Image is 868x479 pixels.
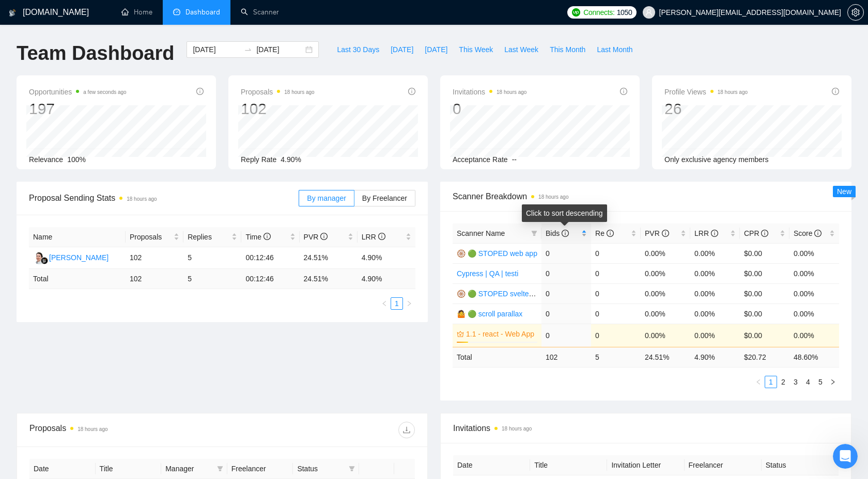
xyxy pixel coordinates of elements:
li: 1 [391,297,403,310]
td: $0.00 [740,263,789,283]
span: download [399,426,414,434]
td: 4.90 % [690,347,740,367]
div: 26 [664,99,748,119]
span: to [244,45,252,54]
span: CPR [744,229,768,237]
td: 0 [541,243,591,263]
button: Upload attachment [49,338,57,346]
time: 18 hours ago [718,89,748,95]
button: Gif picker [33,338,41,346]
span: left [381,300,388,307]
time: 18 hours ago [497,89,526,95]
span: Re [595,229,614,237]
td: 0.00% [641,324,690,347]
li: 3 [789,376,802,388]
td: 0.00% [789,324,839,347]
th: Title [96,459,162,479]
span: Manager [165,463,213,474]
a: 🤷 🟢 scroll parallax [457,310,522,318]
td: 0 [541,283,591,304]
li: Next Page [403,297,415,310]
img: MK [33,251,46,264]
span: info-circle [814,230,822,237]
li: 2 [777,376,789,388]
th: Invitation Letter [607,455,684,475]
button: setting [847,4,864,21]
span: Scanner Name [457,229,505,237]
button: right [403,297,415,310]
time: 18 hours ago [284,89,314,95]
div: 197 [29,99,127,119]
span: Reply Rate [241,155,276,164]
span: info-circle [408,88,415,95]
span: setting [848,8,863,17]
button: [DATE] [385,41,419,58]
button: Last 30 Days [331,41,385,58]
a: MK[PERSON_NAME] [33,253,109,261]
img: logo [9,5,16,21]
iframe: To enrich screen reader interactions, please activate Accessibility in Grammarly extension settings [833,444,858,469]
td: 24.51 % [300,269,358,289]
span: info-circle [662,230,669,237]
img: Profile image for Mariia [21,72,38,89]
td: 24.51% [300,247,358,269]
td: 0.00% [690,304,740,324]
td: 0.00% [641,304,690,324]
span: filter [215,461,225,476]
a: 3 [790,376,801,388]
a: 4 [802,376,814,388]
a: [EMAIL_ADDRESS][DOMAIN_NAME] [35,98,162,106]
th: Freelancer [685,455,762,475]
div: Profile image for MariiaMariiafrom [DOMAIN_NAME]Hey[EMAIL_ADDRESS][DOMAIN_NAME],Looks likeyour Up... [8,59,198,153]
span: info-circle [620,88,627,95]
th: Manager [161,459,227,479]
a: 🛞 🟢 STOPED web app [457,249,537,258]
div: Hey , [21,97,185,107]
td: 5 [183,247,241,269]
span: 1050 [617,7,632,18]
div: Mariia says… [8,59,198,166]
span: Proposals [241,86,315,98]
time: 18 hours ago [502,426,532,432]
span: Mariia [46,76,67,84]
th: Name [29,227,126,247]
span: Score [794,229,822,237]
td: 0 [591,324,641,347]
span: This Month [550,44,585,55]
td: 5 [183,269,241,289]
span: Replies [188,231,229,243]
textarea: Message… [9,316,198,334]
td: 0.00% [690,263,740,283]
span: [DATE] [425,44,447,55]
td: 0.00% [789,304,839,324]
th: Freelancer [227,459,293,479]
a: homeHome [121,8,152,17]
span: info-circle [761,230,768,237]
th: Status [762,455,839,475]
p: Active 9h ago [50,13,96,23]
td: 0 [541,324,591,347]
li: 4 [802,376,814,388]
input: End date [256,44,303,55]
span: Proposal Sending Stats [29,191,299,204]
span: Last Month [597,44,632,55]
td: 0.00% [789,243,839,263]
div: Close [181,4,200,23]
div: Click to sort descending [522,204,607,222]
td: 0.00% [789,283,839,304]
time: 18 hours ago [127,196,157,202]
a: 2 [778,376,789,388]
span: swap-right [244,45,252,54]
span: Invitations [453,86,526,98]
time: a few seconds ago [83,89,126,95]
td: 24.51 % [641,347,690,367]
span: dashboard [173,8,180,15]
span: info-circle [607,230,614,237]
span: left [755,379,762,385]
span: info-circle [320,233,328,240]
div: 0 [453,99,526,119]
span: Relevance [29,155,63,164]
td: 4.90% [358,247,415,269]
td: 00:12:46 [241,269,299,289]
th: Title [530,455,607,475]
